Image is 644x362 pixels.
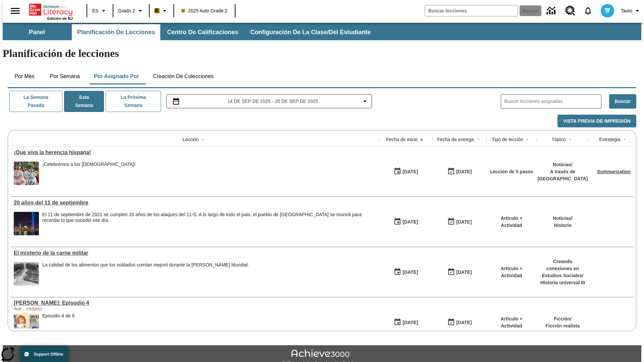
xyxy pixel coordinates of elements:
[538,168,588,182] p: A través de [GEOGRAPHIC_DATA]
[540,258,585,279] p: Creando conexiones en Estudios Sociales /
[42,212,376,223] div: El 11 de septiembre de 2021 se cumplen 20 años de los ataques del 11-S. A lo largo de todo el paí...
[418,135,426,143] button: Sort
[621,7,632,14] span: Tauto
[14,212,39,235] img: Tributo con luces en la ciudad de Nueva York desde el Parque Estatal Liberty (Nueva Jersey)
[546,322,580,329] p: Ficción realista
[14,162,39,185] img: dos filas de mujeres hispanas en un desfile que celebra la cultura hispana. Las mujeres lucen col...
[361,97,369,105] svg: Collapse Date Range Filter
[162,24,244,40] button: Centro de calificaciones
[8,68,41,84] button: Por mes
[42,313,75,319] div: Episodio 4 de 6
[115,5,147,17] button: Grado: Grado 2, Elige un grado
[42,162,136,185] div: ¡Celebremos a los hispanoamericanos!
[42,313,75,337] div: Episodio 4 de 6
[597,169,631,174] a: Summarization
[553,215,572,222] p: Noticias /
[3,24,377,40] div: Subbarra de navegación
[5,1,25,21] button: Abrir el menú lateral
[456,168,472,176] div: [DATE]
[445,316,474,329] button: 09/14/25: Último día en que podrá accederse la lección
[92,7,99,14] span: ES
[14,250,376,256] a: El misterio de la carne militar , Lecciones
[557,115,636,128] button: Vista previa de impresión
[543,2,561,20] a: Centro de información
[437,136,474,143] div: Fecha de entrega
[29,2,73,20] div: Portada
[445,165,474,178] button: 09/21/25: Último día en que podrá accederse la lección
[474,135,482,143] button: Sort
[118,7,135,14] span: Grado 2
[14,200,376,206] div: 20 años del 11 de septiembre
[20,347,68,362] button: Support Offline
[199,135,207,143] button: Sort
[14,313,39,337] img: Elena está sentada en la mesa de clase, poniendo pegamento en un trozo de papel. Encima de la mes...
[14,262,39,286] img: Fotografía en blanco y negro que muestra cajas de raciones de comida militares con la etiqueta U....
[561,2,579,20] a: Centro de recursos, Se abrirá en una pestaña nueva.
[566,135,574,143] button: Sort
[523,135,531,143] button: Sort
[391,165,420,178] button: 09/15/25: Primer día en que estuvo disponible la lección
[456,268,472,277] div: [DATE]
[14,300,376,306] a: Elena Menope: Episodio 4, Lecciones
[42,212,376,235] div: El 11 de septiembre de 2021 se cumplen 20 años de los ataques del 11-S. A lo largo de todo el paí...
[597,2,618,19] button: Escoja un nuevo avatar
[546,315,580,322] p: Ficción /
[391,266,420,279] button: 09/14/25: Primer día en que estuvo disponible la lección
[553,222,572,229] p: Historia
[47,16,73,20] span: Edición de NJ
[3,47,641,60] h1: Planificación de lecciones
[148,68,219,84] button: Creación de colecciones
[3,24,70,40] button: Panel
[456,218,472,226] div: [DATE]
[29,3,73,16] a: Portada
[456,318,472,327] div: [DATE]
[621,135,629,143] button: Sort
[14,250,376,256] div: El misterio de la carne militar
[3,23,641,40] div: Subbarra de navegación
[42,162,136,167] div: ¡Celebremos a los [DEMOGRAPHIC_DATA]!
[402,318,418,327] div: [DATE]
[492,136,523,143] div: Tipo de lección
[490,168,533,175] p: Lección de 5 pasos
[601,4,614,17] img: avatar image
[391,316,420,329] button: 09/14/25: Primer día en que estuvo disponible la lección
[14,200,376,206] a: 20 años del 11 de septiembre, Lecciones
[504,97,601,106] input: Buscar lecciones asignadas
[72,24,160,40] button: Planificación de lecciones
[9,91,62,112] button: La semana pasada
[402,218,418,226] div: [DATE]
[245,24,376,40] button: Configuración de la clase/del estudiante
[182,136,199,143] div: Lección
[14,306,114,311] div: Ave…cedario
[181,7,228,14] span: 2025 Auto Grade 2
[45,68,85,84] button: Por semana
[227,98,318,105] span: 14 de sep de 2025 - 20 de sep de 2025
[551,136,566,143] div: Tópico
[445,266,474,279] button: 09/14/25: Último día en que podrá accederse la lección
[599,136,620,143] div: Estrategia
[42,262,249,268] p: La calidad de los alimentos que los soldados comían mejoró durante la [PERSON_NAME] Mundial.
[169,97,369,105] button: Seleccione el intervalo de fechas opción del menú
[34,352,63,357] span: Support Offline
[402,268,418,277] div: [DATE]
[42,262,249,286] div: La calidad de los alimentos que los soldados comían mejoró durante la Segunda Guerra Mundial.
[64,91,104,112] button: Esta semana
[152,5,171,17] button: Boost El color de la clase es anaranjado claro. Cambiar el color de la clase.
[14,149,376,156] a: ¡Que viva la herencia hispana!, Lecciones
[490,315,533,329] p: Artículo + Actividad
[89,68,145,84] button: Por asignado por
[402,168,418,176] div: [DATE]
[618,5,644,17] button: Perfil/Configuración
[538,161,588,168] p: Noticias /
[106,91,161,112] button: La próxima semana
[579,2,597,19] a: Notificaciones
[391,216,420,228] button: 09/14/25: Primer día en que estuvo disponible la lección
[386,136,418,143] div: Fecha de inicio
[490,215,533,229] p: Artículo + Actividad
[490,265,533,279] p: Artículo + Actividad
[89,5,111,17] button: Lenguaje: ES, Selecciona un idioma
